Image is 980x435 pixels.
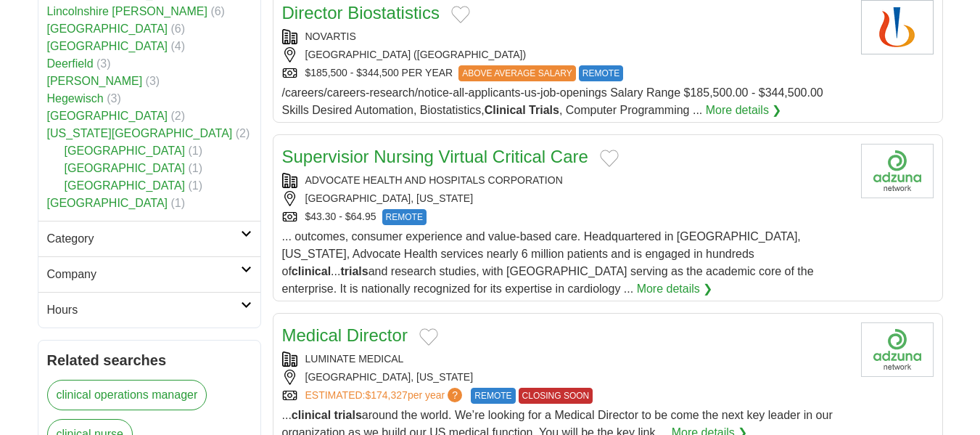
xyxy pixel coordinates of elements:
[282,325,408,345] a: Medical Director
[519,388,593,404] span: CLOSING SOON
[47,301,241,319] h2: Hours
[419,328,438,346] button: Add to favorite jobs
[47,40,168,52] a: [GEOGRAPHIC_DATA]
[485,104,526,116] strong: Clinical
[861,144,934,198] img: Company logo
[171,197,186,209] span: (1)
[282,65,849,81] div: $185,500 - $344,500 PER YEAR
[282,370,849,385] div: [GEOGRAPHIC_DATA], [US_STATE]
[210,5,225,17] span: (6)
[171,40,186,52] span: (4)
[47,266,241,283] h2: Company
[38,292,260,328] a: Hours
[282,147,588,166] a: Supervisior Nursing Virtual Critical Care
[96,57,111,70] span: (3)
[448,388,462,402] span: ?
[65,145,186,157] a: [GEOGRAPHIC_DATA]
[47,230,241,248] h2: Category
[47,349,252,371] h2: Related searches
[305,388,466,404] a: ESTIMATED:$174,327per year?
[65,179,186,192] a: [GEOGRAPHIC_DATA]
[471,388,515,404] span: REMOTE
[282,86,823,116] span: /careers/careers-research/notice-all-applicants-us-job-openings Salary Range $185,500.00 - $344,5...
[282,191,849,206] div: [GEOGRAPHIC_DATA], [US_STATE]
[382,209,427,225] span: REMOTE
[47,197,168,209] a: [GEOGRAPHIC_DATA]
[47,380,207,410] a: clinical operations manager
[47,5,207,17] a: Lincolnshire [PERSON_NAME]
[189,162,203,174] span: (1)
[47,110,168,122] a: [GEOGRAPHIC_DATA]
[292,409,331,421] strong: clinical
[529,104,559,116] strong: Trials
[365,389,407,401] span: $174,327
[282,230,814,295] span: ... outcomes, consumer experience and value-based care. Headquartered in [GEOGRAPHIC_DATA], [US_S...
[282,351,849,367] div: LUMINATE MEDICAL
[600,150,619,167] button: Add to favorite jobs
[292,265,331,277] strong: clinical
[236,127,250,139] span: (2)
[282,173,849,188] div: ADVOCATE HEALTH AND HOSPITALS CORPORATION
[146,75,160,87] span: (3)
[38,256,260,292] a: Company
[47,57,94,70] a: Deerfield
[706,102,782,119] a: More details ❯
[282,47,849,62] div: [GEOGRAPHIC_DATA] ([GEOGRAPHIC_DATA])
[282,209,849,225] div: $43.30 - $64.95
[579,65,623,81] span: REMOTE
[340,265,368,277] strong: trials
[282,3,440,23] a: Director Biostatistics
[47,92,104,105] a: Hegewisch
[47,23,168,35] a: [GEOGRAPHIC_DATA]
[65,162,186,174] a: [GEOGRAPHIC_DATA]
[451,6,470,23] button: Add to favorite jobs
[47,127,233,139] a: [US_STATE][GEOGRAPHIC_DATA]
[458,65,576,81] span: ABOVE AVERAGE SALARY
[171,23,186,35] span: (6)
[171,110,186,122] span: (2)
[334,409,362,421] strong: trials
[47,75,143,87] a: [PERSON_NAME]
[38,221,260,256] a: Category
[305,31,356,42] a: NOVARTIS
[637,280,713,298] a: More details ❯
[189,145,203,157] span: (1)
[107,92,121,105] span: (3)
[861,322,934,377] img: Company logo
[189,179,203,192] span: (1)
